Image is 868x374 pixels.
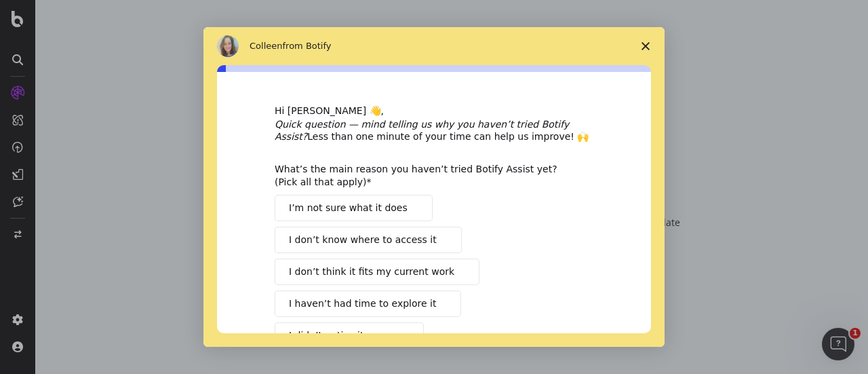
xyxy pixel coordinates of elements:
div: What’s the main reason you haven’t tried Botify Assist yet? (Pick all that apply) [275,163,573,187]
img: Profile image for Colleen [217,35,239,57]
button: I’m not sure what it does [275,195,433,221]
span: I haven’t had time to explore it [289,297,436,311]
div: Less than one minute of your time can help us improve! 🙌 [275,118,593,143]
button: I didn’t notice it [275,322,424,349]
span: Close survey [627,27,665,65]
button: I haven’t had time to explore it [275,291,461,317]
div: Hi [PERSON_NAME] 👋, [275,105,593,118]
span: I’m not sure what it does [289,201,408,215]
button: I don’t know where to access it [275,227,462,253]
span: from Botify [283,41,332,51]
span: I don’t think it fits my current work [289,265,454,279]
i: Quick question — mind telling us why you haven’t tried Botify Assist? [275,119,569,142]
span: Colleen [250,41,283,51]
button: I don’t think it fits my current work [275,259,479,285]
span: I don’t know where to access it [289,233,437,247]
span: I didn’t notice it [289,329,363,343]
